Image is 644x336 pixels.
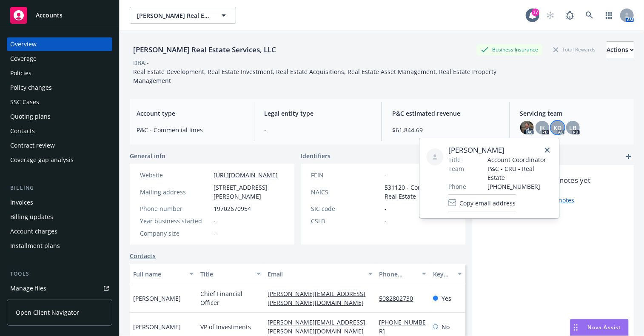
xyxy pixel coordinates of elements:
span: - [265,125,372,134]
a: close [542,145,553,155]
div: Business Insurance [477,44,542,55]
div: Website [140,171,210,179]
span: - [385,171,387,179]
span: LB [569,123,576,132]
span: General info [130,151,165,160]
a: Accounts [7,3,112,27]
span: Account Coordinator [488,155,553,164]
div: DBA: - [133,58,149,67]
span: 19702670954 [214,204,251,213]
span: P&C - Commercial lines [137,125,244,134]
button: Full name [130,264,197,284]
div: Tools [7,270,112,278]
span: Phone [449,182,467,191]
a: SSC Cases [7,95,112,109]
span: Open Client Navigator [16,308,79,317]
div: CSLB [311,216,382,225]
span: Team [449,164,464,173]
span: Copy email address [460,199,516,208]
a: [PHONE_NUMBER] [379,318,426,335]
a: Start snowing [542,7,559,24]
span: Yes [442,294,451,303]
span: VP of Investments [200,322,251,331]
a: Switch app [601,7,618,24]
span: Chief Financial Officer [200,289,261,307]
button: Email [264,264,376,284]
div: Phone number [140,204,210,213]
div: Actions [607,42,634,58]
div: Key contact [433,270,453,279]
div: Company size [140,229,210,238]
div: Mailing address [140,188,210,196]
div: SSC Cases [10,95,39,109]
a: Contract review [7,139,112,152]
span: [PERSON_NAME] Real Estate Services, LLC [137,11,211,20]
div: Drag to move [570,319,581,336]
span: Title [449,155,461,164]
div: Year business started [140,216,210,225]
a: Contacts [7,124,112,138]
button: Nova Assist [570,319,629,336]
a: Report a Bug [561,7,578,24]
button: Title [197,264,264,284]
img: photo [520,121,534,134]
span: P&C estimated revenue [392,109,499,118]
a: Overview [7,37,112,51]
span: [PERSON_NAME] [133,294,181,303]
button: [PERSON_NAME] Real Estate Services, LLC [130,7,236,24]
div: Policy changes [10,81,52,94]
div: SIC code [311,204,382,213]
a: Search [581,7,598,24]
div: Quoting plans [10,110,51,123]
a: [PERSON_NAME][EMAIL_ADDRESS][PERSON_NAME][DOMAIN_NAME] [268,318,371,335]
span: KD [553,123,561,132]
span: [PERSON_NAME] [133,322,181,331]
div: [PERSON_NAME] Real Estate Services, LLC [130,44,279,55]
div: Email [268,270,363,279]
a: Invoices [7,196,112,209]
div: Policies [10,66,31,80]
button: Key contact [430,264,465,284]
span: P&C - CRU - Real Estate [488,164,553,182]
span: Nova Assist [588,324,621,331]
button: Actions [607,41,634,58]
div: Installment plans [10,239,60,253]
a: Manage files [7,282,112,295]
a: Account charges [7,225,112,238]
a: add [624,151,634,162]
div: Coverage gap analysis [10,153,74,167]
div: Overview [10,37,37,51]
span: Identifiers [301,151,331,160]
span: - [385,216,387,225]
div: Phone number [379,270,417,279]
div: Invoices [10,196,33,209]
span: No [442,322,450,331]
span: - [214,229,216,238]
span: Accounts [36,12,63,19]
a: Quoting plans [7,110,112,123]
span: JK [539,123,545,132]
div: Billing [7,184,112,192]
a: Contacts [130,251,156,260]
a: Coverage [7,52,112,65]
button: Phone number [376,264,430,284]
a: Policy changes [7,81,112,94]
a: [PERSON_NAME][EMAIL_ADDRESS][PERSON_NAME][DOMAIN_NAME] [268,290,371,307]
div: Account charges [10,225,57,238]
div: Contract review [10,139,55,152]
span: Legal entity type [265,109,372,118]
div: Contacts [10,124,35,138]
span: - [385,204,387,213]
button: Copy email address [449,194,516,211]
div: Coverage [10,52,37,65]
a: Installment plans [7,239,112,253]
span: [PERSON_NAME] [449,145,553,155]
span: 531120 - Commercial Real Estate [385,183,456,201]
a: Policies [7,66,112,80]
a: 5082802730 [379,294,420,302]
a: Billing updates [7,210,112,224]
div: NAICS [311,188,382,196]
a: [URL][DOMAIN_NAME] [214,171,278,179]
div: Billing updates [10,210,53,224]
span: Account type [137,109,244,118]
